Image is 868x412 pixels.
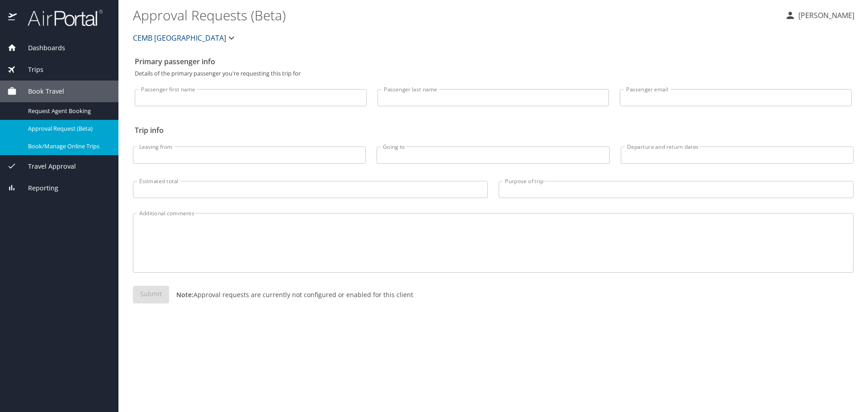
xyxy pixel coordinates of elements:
[129,29,241,47] button: CEMB [GEOGRAPHIC_DATA]
[133,1,778,29] h1: Approval Requests (Beta)
[169,290,413,299] p: Approval requests are currently not configured or enabled for this client
[28,107,108,115] span: Request Agent Booking
[796,10,854,21] p: [PERSON_NAME]
[8,9,18,27] img: icon-airportal.png
[135,71,852,76] p: Details of the primary passenger you're requesting this trip for
[17,183,58,193] span: Reporting
[133,32,226,44] span: CEMB [GEOGRAPHIC_DATA]
[781,7,858,24] button: [PERSON_NAME]
[17,65,43,75] span: Trips
[135,123,852,137] h2: Trip info
[17,161,76,171] span: Travel Approval
[17,43,65,53] span: Dashboards
[135,54,852,69] h2: Primary passenger info
[176,290,193,299] strong: Note:
[17,86,64,96] span: Book Travel
[28,124,108,133] span: Approval Request (Beta)
[18,9,103,27] img: airportal-logo.png
[28,142,108,151] span: Book/Manage Online Trips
